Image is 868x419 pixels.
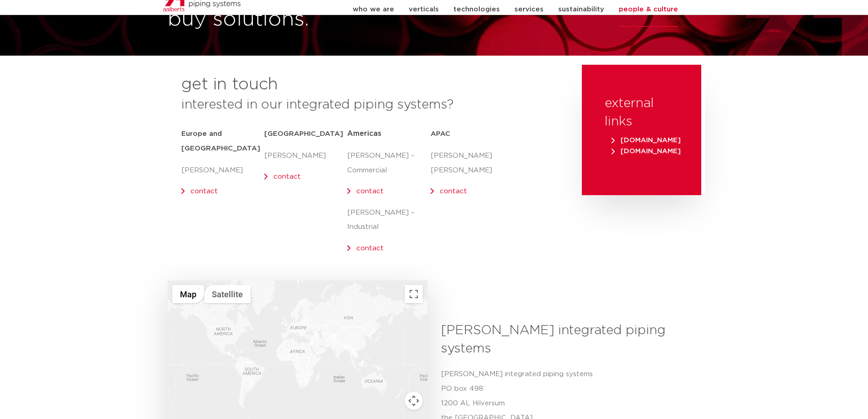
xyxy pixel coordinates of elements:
button: Toggle fullscreen view [405,285,423,303]
p: [PERSON_NAME] – Commercial [347,149,430,178]
button: Show street map [172,285,204,303]
span: [DOMAIN_NAME] [611,137,681,144]
a: contact [356,245,384,252]
p: [PERSON_NAME] [181,163,264,178]
a: contact [273,173,301,180]
p: [PERSON_NAME] [PERSON_NAME] [431,149,514,178]
span: Americas [347,130,381,137]
a: contact [190,188,218,195]
a: contact [440,188,467,195]
h3: external links [605,94,678,131]
p: [PERSON_NAME] [264,149,347,163]
h3: interested in our integrated piping systems? [181,96,559,114]
button: Show satellite imagery [204,285,251,303]
strong: Europe and [GEOGRAPHIC_DATA] [181,130,260,152]
h3: [PERSON_NAME] integrated piping systems [441,321,694,358]
a: [DOMAIN_NAME] [609,148,683,155]
h2: get in touch [181,74,278,96]
h5: [GEOGRAPHIC_DATA] [264,127,347,141]
span: [DOMAIN_NAME] [611,148,681,155]
a: [DOMAIN_NAME] [609,137,683,144]
a: contact [356,188,384,195]
button: Map camera controls [405,392,423,410]
h5: APAC [431,127,514,141]
p: [PERSON_NAME] – Industrial [347,206,430,235]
